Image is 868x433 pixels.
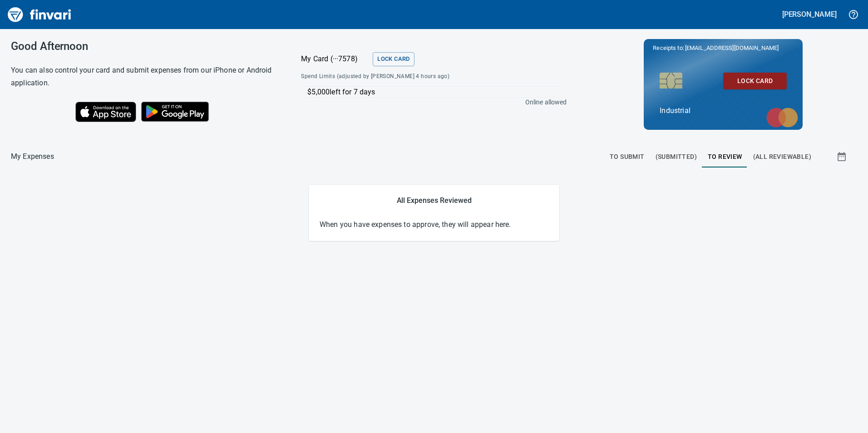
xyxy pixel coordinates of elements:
[320,196,548,205] h5: All Expenses Reviewed
[11,151,54,162] nav: breadcrumb
[708,151,742,162] span: To Review
[684,44,779,52] span: [EMAIL_ADDRESS][DOMAIN_NAME]
[377,54,409,64] span: Lock Card
[753,151,811,162] span: (All Reviewable)
[828,146,857,167] button: Show transactions within a particular date range
[11,40,278,53] h3: Good Afternoon
[301,54,369,64] p: My Card (···7578)
[307,87,562,98] p: $5,000 left for 7 days
[780,7,839,21] button: [PERSON_NAME]
[653,44,794,53] p: Receipts to:
[75,102,136,122] img: Download on the App Store
[136,97,214,127] img: Get it on Google Play
[660,105,787,116] p: Industrial
[610,151,645,162] span: To Submit
[11,151,54,162] p: My Expenses
[294,98,567,107] p: Online allowed
[320,219,548,230] p: When you have expenses to approve, they will appear here.
[723,73,787,89] button: Lock Card
[11,64,278,89] h6: You can also control your card and submit expenses from our iPhone or Android application.
[5,4,74,25] img: Finvari
[301,72,507,81] span: Spend Limits (adjusted by [PERSON_NAME] 4 hours ago)
[656,151,697,162] span: (Submitted)
[730,75,779,87] span: Lock Card
[782,10,837,19] h5: [PERSON_NAME]
[762,103,803,132] img: mastercard.svg
[373,52,414,66] button: Lock Card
